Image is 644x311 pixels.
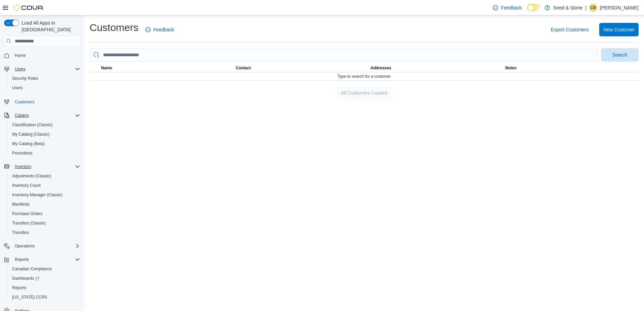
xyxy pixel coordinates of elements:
span: Promotions [9,149,80,157]
span: Canadian Compliance [12,266,52,272]
span: Classification (Classic) [12,122,53,128]
span: Reports [12,285,26,290]
a: Adjustments (Classic) [9,172,54,180]
span: My Catalog (Beta) [12,141,45,146]
span: Feedback [501,4,521,11]
span: Addresses [371,65,391,71]
button: Users [12,65,28,73]
a: Purchase Orders [9,210,45,218]
span: Load All Apps in [GEOGRAPHIC_DATA] [19,20,80,33]
span: Feedback [153,26,174,33]
a: Inventory Count [9,181,43,189]
span: Reports [15,257,29,262]
button: Promotions [7,148,83,158]
button: Export Customers [548,23,591,36]
span: Transfers (Classic) [12,220,46,226]
span: Classification (Classic) [9,121,80,129]
a: Inventory Manager (Classic) [9,191,65,199]
span: Type to search for a customer [337,74,391,79]
span: Security Roles [9,74,80,82]
a: Home [12,51,28,60]
span: Transfers (Classic) [9,219,80,227]
span: My Catalog (Classic) [9,130,80,138]
button: Catalog [1,111,83,120]
span: CB [590,4,596,12]
span: All Customers Loaded [341,90,387,96]
span: Catalog [15,113,29,118]
span: Search [612,51,627,58]
span: Adjustments (Classic) [12,173,51,179]
span: My Catalog (Classic) [12,132,50,137]
span: Users [9,84,80,92]
span: Manifests [9,200,80,208]
button: Inventory [1,162,83,171]
button: Adjustments (Classic) [7,171,83,181]
a: Classification (Classic) [9,121,56,129]
a: Transfers (Classic) [9,219,49,227]
span: Users [15,66,25,72]
button: Security Roles [7,74,83,83]
a: Transfers [9,229,32,237]
span: [US_STATE] CCRS [12,295,47,300]
span: Purchase Orders [9,210,80,218]
button: [US_STATE] CCRS [7,292,83,302]
div: Charandeep Bawa [589,4,597,12]
button: Home [1,50,83,60]
span: Washington CCRS [9,293,80,301]
span: Transfers [12,230,29,235]
span: Security Roles [12,76,38,81]
button: Users [1,64,83,74]
span: Inventory [12,163,80,171]
a: Dashboards [7,274,83,283]
button: Purchase Orders [7,209,83,218]
a: Dashboards [9,274,42,282]
a: Reports [9,284,29,292]
a: Customers [12,98,37,106]
span: Inventory Count [12,183,41,188]
span: Operations [15,243,35,249]
button: Manifests [7,200,83,209]
a: My Catalog (Beta) [9,140,47,148]
span: Dashboards [9,274,80,282]
span: Inventory Manager (Classic) [9,191,80,199]
span: Reports [12,255,80,264]
button: Customers [1,97,83,106]
span: Export Customers [551,26,588,33]
button: Users [7,83,83,93]
button: New Customer [599,23,639,36]
span: Dashboards [12,276,39,281]
span: Home [15,53,26,58]
button: Inventory [12,163,34,171]
span: Dark Mode [527,11,527,11]
span: My Catalog (Beta) [9,140,80,148]
button: Inventory Count [7,181,83,190]
a: Manifests [9,200,32,208]
button: All Customers Loaded [337,86,391,100]
p: | [585,4,586,12]
button: Operations [1,241,83,251]
span: Name [101,65,112,71]
span: Contact [236,65,251,71]
span: Customers [15,99,34,105]
input: Dark Mode [527,4,541,11]
button: My Catalog (Classic) [7,130,83,139]
span: Operations [12,242,80,250]
span: Catalog [12,111,80,119]
a: My Catalog (Classic) [9,130,52,138]
button: Search [601,48,639,62]
button: Reports [7,283,83,292]
a: Feedback [490,1,524,14]
span: Home [12,51,80,60]
a: [US_STATE] CCRS [9,293,50,301]
button: Transfers (Classic) [7,218,83,228]
a: Promotions [9,149,35,157]
p: [PERSON_NAME] [600,4,639,12]
a: Canadian Compliance [9,265,55,273]
h1: Customers [90,21,138,34]
span: Inventory Manager (Classic) [12,192,63,198]
span: Canadian Compliance [9,265,80,273]
button: Reports [12,255,32,264]
span: Purchase Orders [12,211,43,216]
span: Inventory Count [9,181,80,189]
span: Inventory [15,164,31,169]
